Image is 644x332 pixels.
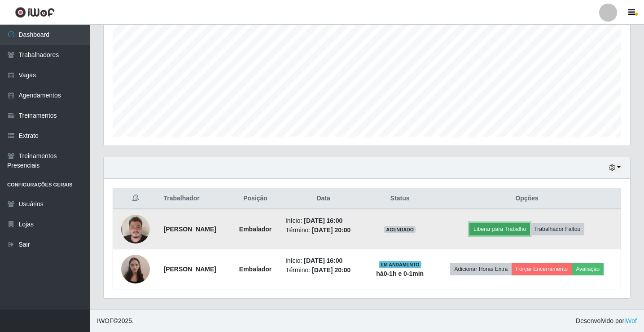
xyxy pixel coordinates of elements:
[285,256,361,266] li: Início:
[469,223,530,235] button: Liberar para Trabalho
[239,226,272,233] strong: Embalador
[530,223,584,235] button: Trabalhador Faltou
[15,7,55,18] img: CoreUI Logo
[121,210,150,248] img: 1701355705796.jpeg
[624,317,637,324] a: iWof
[450,263,512,275] button: Adicionar Horas Extra
[312,266,350,274] time: [DATE] 20:00
[285,266,361,275] li: Término:
[231,188,280,209] th: Posição
[379,261,421,268] span: EM ANDAMENTO
[97,316,134,326] span: © 2025 .
[376,270,424,277] strong: há 0-1 h e 0-1 min
[285,216,361,226] li: Início:
[384,226,416,233] span: AGENDADO
[97,317,114,324] span: IWOF
[312,226,350,234] time: [DATE] 20:00
[285,226,361,235] li: Término:
[280,188,367,209] th: Data
[512,263,572,275] button: Forçar Encerramento
[304,217,342,224] time: [DATE] 16:00
[367,188,433,209] th: Status
[164,266,216,273] strong: [PERSON_NAME]
[158,188,231,209] th: Trabalhador
[239,266,272,273] strong: Embalador
[304,257,342,264] time: [DATE] 16:00
[164,226,216,233] strong: [PERSON_NAME]
[121,250,150,288] img: 1726231498379.jpeg
[576,316,637,326] span: Desenvolvido por
[433,188,621,209] th: Opções
[572,263,604,275] button: Avaliação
